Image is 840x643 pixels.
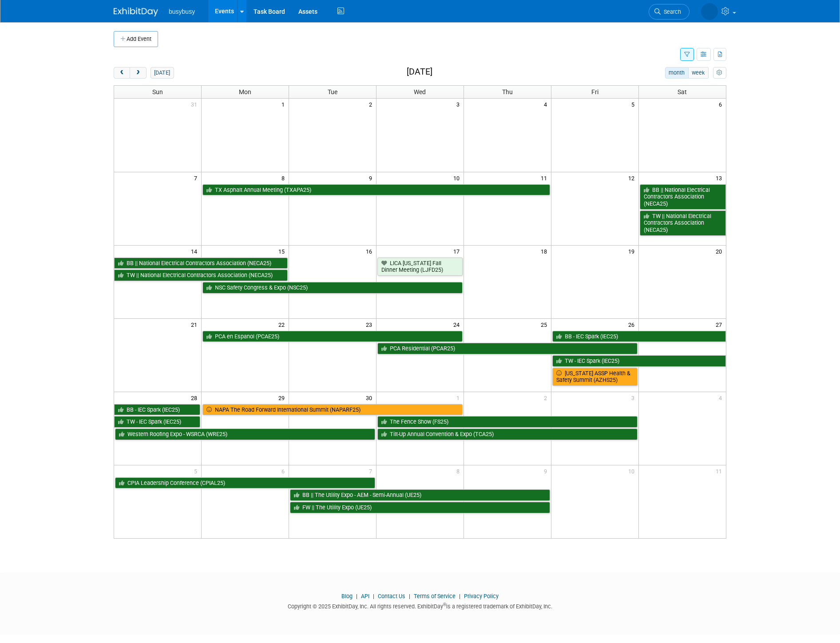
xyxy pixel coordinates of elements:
[365,392,376,403] span: 30
[543,465,551,476] span: 9
[630,392,638,403] span: 3
[443,602,446,607] sup: ®
[202,184,550,196] a: TX Asphalt Annual Meeting (TXAPA25)
[114,31,158,47] button: Add Event
[277,246,289,257] span: 15
[457,593,463,599] span: |
[361,593,369,599] a: API
[377,258,463,276] a: LICA [US_STATE] Fall Dinner Meeting (LJFD25)
[341,593,353,599] a: Blog
[456,465,464,476] span: 8
[277,319,289,330] span: 22
[718,99,726,110] span: 6
[115,477,375,489] a: CPIA Leadership Conference (CPIAL25)
[665,67,689,79] button: month
[543,99,551,110] span: 4
[452,246,464,257] span: 17
[627,319,638,330] span: 26
[114,67,130,79] button: prev
[552,368,638,386] a: [US_STATE] ASSP Health & Safety Summit (AZHS25)
[688,67,709,79] button: week
[630,99,638,110] span: 5
[649,4,689,20] a: Search
[701,3,718,20] img: Braden Gillespie
[452,319,464,330] span: 24
[715,246,726,257] span: 20
[190,246,201,257] span: 14
[407,593,412,599] span: |
[591,88,598,95] span: Fri
[540,172,551,183] span: 11
[627,465,638,476] span: 10
[456,392,464,403] span: 1
[678,88,687,95] span: Sat
[281,172,289,183] span: 8
[190,392,201,403] span: 28
[114,416,200,428] a: TW - IEC Spark (IEC25)
[627,172,638,183] span: 12
[414,88,426,95] span: Wed
[715,319,726,330] span: 27
[368,172,376,183] span: 9
[202,404,463,416] a: NAPA The Road Forward International Summit (NAPARF25)
[239,88,251,95] span: Mon
[365,319,376,330] span: 23
[190,99,201,110] span: 31
[540,319,551,330] span: 25
[290,502,550,513] a: FW || The Utility Expo (UE25)
[354,593,360,599] span: |
[456,99,464,110] span: 3
[152,88,163,95] span: Sun
[552,331,726,342] a: BB - IEC Spark (IEC25)
[407,67,432,77] h2: [DATE]
[114,404,200,416] a: BB - IEC Spark (IEC25)
[377,429,638,440] a: Tilt-Up Annual Convention & Expo (TCA25)
[202,282,463,294] a: NSC Safety Congress & Expo (NSC25)
[661,8,681,15] span: Search
[543,392,551,403] span: 2
[502,88,513,95] span: Thu
[377,416,638,428] a: The Fence Show (FS25)
[552,355,726,367] a: TW - IEC Spark (IEC25)
[627,246,638,257] span: 19
[368,465,376,476] span: 7
[640,210,726,236] a: TW || National Electrical Contractors Association (NECA25)
[277,392,289,403] span: 29
[540,246,551,257] span: 18
[452,172,464,183] span: 10
[464,593,499,599] a: Privacy Policy
[202,331,463,342] a: PCA en Espanol (PCAE25)
[713,67,726,79] button: myCustomButton
[130,67,146,79] button: next
[290,489,550,501] a: BB || The Utility Expo - AEM - Semi-Annual (UE25)
[281,465,289,476] span: 6
[377,343,638,354] a: PCA Residential (PCAR25)
[151,67,174,79] button: [DATE]
[115,429,375,440] a: Western Roofing Expo - WSRCA (WRE25)
[281,99,289,110] span: 1
[717,70,722,76] i: Personalize Calendar
[190,319,201,330] span: 21
[328,88,337,95] span: Tue
[365,246,376,257] span: 16
[718,392,726,403] span: 4
[114,270,288,281] a: TW || National Electrical Contractors Association (NECA25)
[193,172,201,183] span: 7
[114,8,158,16] img: ExhibitDay
[193,465,201,476] span: 5
[114,258,288,269] a: BB || National Electrical Contractors Association (NECA25)
[368,99,376,110] span: 2
[640,184,726,210] a: BB || National Electrical Contractors Association (NECA25)
[715,172,726,183] span: 13
[371,593,376,599] span: |
[715,465,726,476] span: 11
[414,593,456,599] a: Terms of Service
[169,8,195,15] span: busybusy
[378,593,405,599] a: Contact Us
